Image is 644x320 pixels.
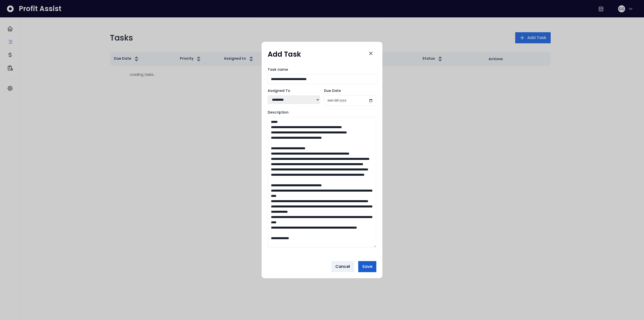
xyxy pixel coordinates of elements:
span: Cancel [335,264,350,270]
label: Due Date [324,88,376,93]
label: Assigned To [268,88,320,93]
span: Save [362,264,372,270]
h1: Add Task [268,50,301,59]
label: Description [268,110,376,115]
button: Close [365,48,376,59]
button: Cancel [331,261,354,272]
label: Task name [268,67,376,72]
button: Save [358,261,376,272]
